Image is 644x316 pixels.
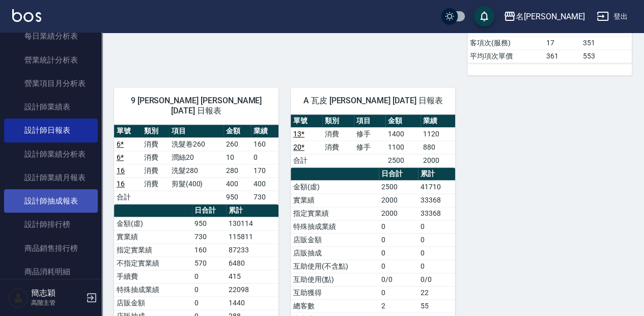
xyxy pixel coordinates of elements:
[322,140,354,154] td: 消費
[354,140,385,154] td: 修手
[126,96,266,116] span: 9 [PERSON_NAME] [PERSON_NAME][DATE] 日報表
[474,6,494,26] button: save
[114,217,192,230] td: 金額(虛)
[4,24,98,48] a: 每日業績分析表
[544,36,580,49] td: 17
[169,177,224,190] td: 剪髮(400)
[31,288,83,298] h5: 簡志穎
[418,286,455,299] td: 22
[114,243,192,256] td: 指定實業績
[379,207,417,220] td: 2000
[385,127,420,140] td: 1400
[580,49,632,63] td: 553
[418,299,455,312] td: 55
[379,233,417,246] td: 0
[421,140,455,154] td: 880
[291,220,379,233] td: 特殊抽成業績
[322,127,354,140] td: 消費
[114,296,192,309] td: 店販金額
[580,36,632,49] td: 351
[4,189,98,213] a: 設計師抽成報表
[291,273,379,286] td: 互助使用(點)
[114,190,142,204] td: 合計
[385,154,420,167] td: 2500
[31,298,83,307] p: 高階主管
[291,207,379,220] td: 指定實業績
[418,220,455,233] td: 0
[379,286,417,299] td: 0
[169,137,224,151] td: 洗髮卷260
[421,127,455,140] td: 1120
[516,10,584,23] div: 名[PERSON_NAME]
[291,299,379,312] td: 總客數
[291,193,379,207] td: 實業績
[114,125,142,138] th: 單號
[385,140,420,154] td: 1100
[117,166,125,175] a: 16
[418,193,455,207] td: 33368
[291,260,379,273] td: 互助使用(不含點)
[142,164,169,177] td: 消費
[192,296,226,309] td: 0
[226,230,278,243] td: 115811
[4,72,98,95] a: 營業項目月分析表
[418,246,455,260] td: 0
[251,190,278,204] td: 730
[251,137,278,151] td: 160
[418,180,455,193] td: 41710
[379,220,417,233] td: 0
[114,270,192,283] td: 手續費
[117,180,125,188] a: 16
[291,114,322,128] th: 單號
[114,230,192,243] td: 實業績
[169,125,224,138] th: 項目
[418,260,455,273] td: 0
[226,256,278,270] td: 6480
[354,127,385,140] td: 修手
[418,207,455,220] td: 33368
[544,49,580,63] td: 361
[192,283,226,296] td: 0
[4,142,98,166] a: 設計師業績分析表
[223,137,251,151] td: 260
[499,6,589,27] button: 名[PERSON_NAME]
[251,164,278,177] td: 170
[4,119,98,142] a: 設計師日報表
[354,114,385,128] th: 項目
[4,260,98,283] a: 商品消耗明細
[192,230,226,243] td: 730
[4,213,98,236] a: 設計師排行榜
[142,125,169,138] th: 類別
[291,286,379,299] td: 互助獲得
[4,48,98,72] a: 營業統計分析表
[114,256,192,270] td: 不指定實業績
[379,273,417,286] td: 0/0
[223,125,251,138] th: 金額
[4,166,98,189] a: 設計師業績月報表
[379,260,417,273] td: 0
[192,217,226,230] td: 950
[4,95,98,119] a: 設計師業績表
[379,299,417,312] td: 2
[4,237,98,260] a: 商品銷售排行榜
[169,151,224,164] td: 潤絲20
[223,151,251,164] td: 10
[142,137,169,151] td: 消費
[192,243,226,256] td: 160
[192,270,226,283] td: 0
[379,193,417,207] td: 2000
[421,154,455,167] td: 2000
[223,164,251,177] td: 280
[8,288,29,308] img: Person
[291,154,322,167] td: 合計
[142,151,169,164] td: 消費
[322,114,354,128] th: 類別
[303,96,443,106] span: A 瓦皮 [PERSON_NAME] [DATE] 日報表
[114,283,192,296] td: 特殊抽成業績
[379,180,417,193] td: 2500
[226,270,278,283] td: 415
[251,125,278,138] th: 業績
[251,151,278,164] td: 0
[421,114,455,128] th: 業績
[291,180,379,193] td: 金額(虛)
